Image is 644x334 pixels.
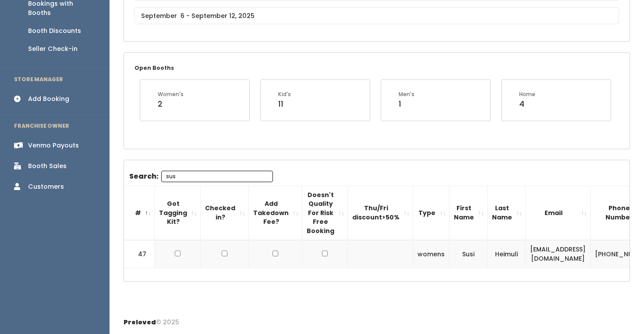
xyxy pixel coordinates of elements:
th: Type: activate to sort column ascending [413,186,449,240]
div: Booth Discounts [28,26,81,36]
th: Got Tagging Kit?: activate to sort column ascending [155,186,201,240]
th: Add Takedown Fee?: activate to sort column ascending [249,186,302,240]
input: September 6 - September 12, 2025 [134,7,619,24]
th: Email: activate to sort column ascending [526,186,591,240]
div: 1 [399,98,414,110]
th: First Name: activate to sort column ascending [449,186,488,240]
div: 2 [158,98,184,110]
div: Customers [28,182,64,191]
div: Kid's [278,90,291,98]
td: womens [413,240,449,268]
th: Thu/Fri discount&gt;50%: activate to sort column ascending [348,186,413,240]
th: #: activate to sort column descending [124,186,155,240]
th: Doesn't Quality For Risk Free Booking : activate to sort column ascending [302,186,348,240]
td: Susi [449,240,488,268]
div: Home [519,90,535,98]
td: 47 [124,240,155,268]
th: Checked in?: activate to sort column ascending [201,186,249,240]
div: Men's [399,90,414,98]
td: Heimuli [488,240,526,268]
td: [EMAIL_ADDRESS][DOMAIN_NAME] [526,240,591,268]
div: Women's [158,90,184,98]
label: Search: [129,171,273,182]
div: Venmo Payouts [28,141,79,150]
th: Last Name: activate to sort column ascending [488,186,526,240]
span: Preloved [124,318,156,327]
small: Open Booths [134,64,174,72]
div: Booth Sales [28,162,67,171]
div: Seller Check-in [28,44,78,54]
div: 11 [278,98,291,110]
input: Search: [161,171,273,182]
div: © 2025 [124,311,179,327]
div: Add Booking [28,94,69,104]
div: 4 [519,98,535,110]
